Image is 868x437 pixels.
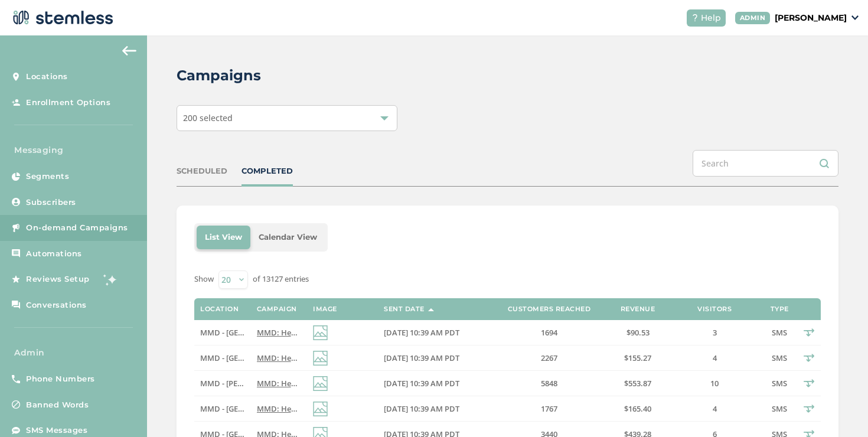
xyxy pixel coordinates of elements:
[26,222,128,234] span: On-demand Campaigns
[384,379,484,389] label: 09/16/2025 10:39 AM PDT
[496,404,602,414] label: 1767
[624,378,651,389] span: $553.87
[26,197,76,208] span: Subscribers
[313,351,328,366] img: icon-img-d887fa0c.svg
[541,327,557,338] span: 1694
[177,165,227,177] div: SCHEDULED
[673,404,756,414] label: 4
[384,403,459,414] span: [DATE] 10:39 AM PDT
[614,353,661,363] label: $155.27
[701,12,721,24] span: Help
[257,305,297,313] label: Campaign
[496,328,602,338] label: 1694
[508,305,591,313] label: Customers Reached
[313,376,328,391] img: icon-img-d887fa0c.svg
[626,327,650,338] span: $90.53
[194,273,214,285] label: Show
[26,97,110,109] span: Enrollment Options
[621,305,655,313] label: Revenue
[775,12,847,24] p: [PERSON_NAME]
[541,403,557,414] span: 1767
[183,112,233,123] span: 200 selected
[99,268,122,291] img: glitter-stars-b7820f95.gif
[713,353,717,363] span: 4
[26,248,82,260] span: Automations
[624,403,651,414] span: $165.40
[713,403,717,414] span: 4
[253,273,309,285] label: of 13127 entries
[768,353,791,363] label: SMS
[200,404,244,414] label: MMD - Long Beach
[313,305,337,313] label: Image
[257,353,301,363] label: MMD: Hey {first_name}! MMD is offering BOGO 40% OFF STOREWIDE (all products & brands) through Sep...
[614,404,661,414] label: $165.40
[200,378,286,389] span: MMD - [PERSON_NAME]
[496,379,602,389] label: 5848
[26,425,87,436] span: SMS Messages
[200,305,239,313] label: Location
[200,403,304,414] span: MMD - [GEOGRAPHIC_DATA]
[384,378,459,389] span: [DATE] 10:39 AM PDT
[541,378,557,389] span: 5848
[26,373,95,385] span: Phone Numbers
[772,327,787,338] span: SMS
[200,328,244,338] label: MMD - Redwood City
[496,353,602,363] label: 2267
[313,325,328,340] img: icon-img-d887fa0c.svg
[697,305,732,313] label: Visitors
[257,328,301,338] label: MMD: Hey {first_name}! MMD is offering BOGO 40% OFF STOREWIDE (all products & brands) through Sep...
[9,6,113,30] img: logo-dark-0685b13c.svg
[768,404,791,414] label: SMS
[384,353,459,363] span: [DATE] 10:39 AM PDT
[771,305,789,313] label: Type
[614,379,661,389] label: $553.87
[242,165,293,177] div: COMPLETED
[384,328,484,338] label: 09/16/2025 10:39 AM PDT
[614,328,661,338] label: $90.53
[673,353,756,363] label: 4
[428,308,434,311] img: icon-sort-1e1d7615.svg
[772,353,787,363] span: SMS
[26,299,87,311] span: Conversations
[851,15,859,20] img: icon_down-arrow-small-66adaf34.svg
[768,328,791,338] label: SMS
[691,14,699,21] img: icon-help-white-03924b79.svg
[772,403,787,414] span: SMS
[384,404,484,414] label: 09/16/2025 10:39 AM PDT
[313,402,328,416] img: icon-img-d887fa0c.svg
[197,226,250,249] li: List View
[257,404,301,414] label: MMD: Hey {first_name}! MMD is offering BOGO 40% OFF STOREWIDE (all products & brands) through Sep...
[200,353,304,363] span: MMD - [GEOGRAPHIC_DATA]
[693,150,838,177] input: Search
[26,171,69,182] span: Segments
[713,327,717,338] span: 3
[541,353,557,363] span: 2267
[26,399,89,411] span: Banned Words
[384,305,425,313] label: Sent Date
[710,378,719,389] span: 10
[26,71,68,83] span: Locations
[26,273,90,285] span: Reviews Setup
[250,226,325,249] li: Calendar View
[384,327,459,338] span: [DATE] 10:39 AM PDT
[177,65,261,86] h2: Campaigns
[257,379,301,389] label: MMD: Hey {first_name}! MMD is offering BOGO 40% OFF STOREWIDE (all products & brands) through Sep...
[809,380,868,437] iframe: Chat Widget
[200,379,244,389] label: MMD - Marina Del Rey
[772,378,787,389] span: SMS
[200,327,304,338] span: MMD - [GEOGRAPHIC_DATA]
[768,379,791,389] label: SMS
[673,328,756,338] label: 3
[673,379,756,389] label: 10
[200,353,244,363] label: MMD - North Hollywood
[122,46,136,56] img: icon-arrow-back-accent-c549486e.svg
[624,353,651,363] span: $155.27
[384,353,484,363] label: 09/16/2025 10:39 AM PDT
[735,12,771,24] div: ADMIN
